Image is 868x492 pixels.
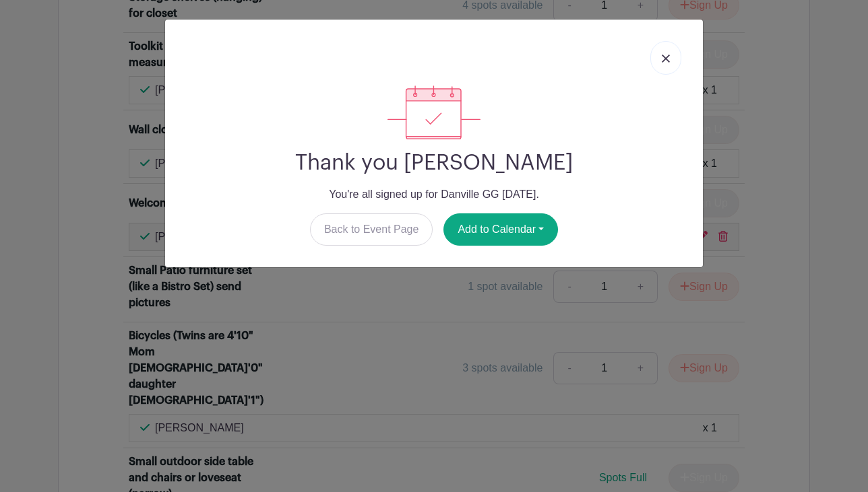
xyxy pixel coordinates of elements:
[176,150,692,176] h2: Thank you [PERSON_NAME]
[176,186,692,203] p: You're all signed up for Danville GG [DATE].
[662,55,670,63] img: close_button-5f87c8562297e5c2d7936805f587ecaba9071eb48480494691a3f1689db116b3.svg
[310,213,433,246] a: Back to Event Page
[443,213,558,246] button: Add to Calendar
[387,85,480,139] img: signup_complete-c468d5dda3e2740ee63a24cb0ba0d3ce5d8a4ecd24259e683200fb1569d990c8.svg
